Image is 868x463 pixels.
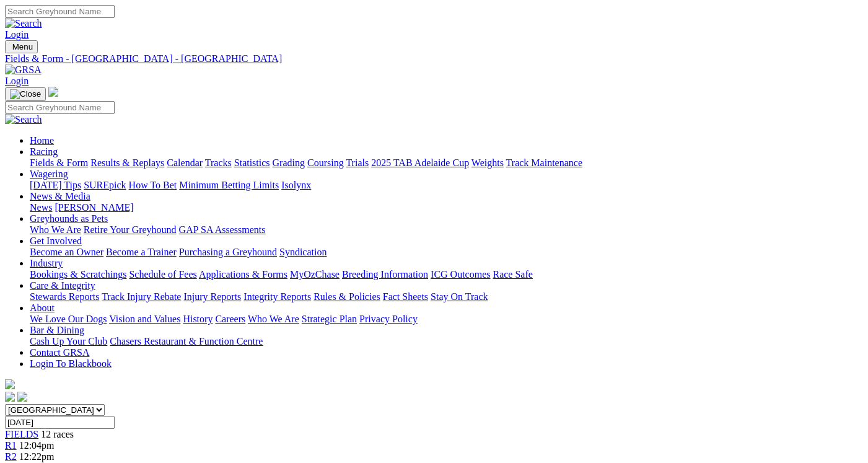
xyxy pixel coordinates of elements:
a: Injury Reports [183,291,241,302]
span: 12:04pm [19,440,55,451]
a: Race Safe [493,269,532,280]
a: Bookings & Scratchings [30,269,126,280]
span: 12:22pm [19,451,55,462]
img: Search [5,114,42,125]
a: FIELDS [5,429,38,439]
img: Search [5,18,42,29]
img: logo-grsa-white.png [48,87,58,97]
a: Purchasing a Greyhound [179,247,277,257]
a: Contact GRSA [30,347,89,358]
a: [DATE] Tips [30,180,81,190]
div: Get Involved [30,247,863,258]
a: Track Maintenance [506,157,582,168]
a: Wagering [30,169,68,179]
a: Industry [30,258,63,268]
a: How To Bet [129,180,177,190]
div: Industry [30,269,863,280]
a: Strategic Plan [302,314,357,324]
a: R2 [5,451,17,462]
a: Integrity Reports [243,291,311,302]
span: 12 races [41,429,74,439]
a: Login To Blackbook [30,358,112,369]
div: Care & Integrity [30,291,863,302]
a: Coursing [307,157,344,168]
a: Fields & Form - [GEOGRAPHIC_DATA] - [GEOGRAPHIC_DATA] [5,53,863,64]
a: Who We Are [248,314,299,324]
a: Track Injury Rebate [102,291,181,302]
a: Fact Sheets [383,291,428,302]
button: Toggle navigation [5,87,46,101]
a: Vision and Values [109,314,180,324]
a: Care & Integrity [30,280,95,291]
a: Rules & Policies [313,291,380,302]
a: ICG Outcomes [431,269,490,280]
a: 2025 TAB Adelaide Cup [371,157,469,168]
a: Greyhounds as Pets [30,213,108,224]
a: Stay On Track [431,291,488,302]
input: Select date [5,416,115,429]
a: R1 [5,440,17,451]
a: Racing [30,146,58,157]
a: Statistics [234,157,270,168]
button: Toggle navigation [5,40,38,53]
a: MyOzChase [290,269,340,280]
a: Stewards Reports [30,291,99,302]
a: Cash Up Your Club [30,336,107,346]
a: Calendar [167,157,203,168]
img: logo-grsa-white.png [5,379,15,389]
a: SUREpick [84,180,126,190]
a: Bar & Dining [30,325,84,335]
a: Grading [273,157,305,168]
a: Minimum Betting Limits [179,180,279,190]
a: Fields & Form [30,157,88,168]
a: Trials [346,157,369,168]
span: Menu [12,42,33,51]
div: Bar & Dining [30,336,863,347]
a: Tracks [205,157,232,168]
div: About [30,314,863,325]
a: Isolynx [281,180,311,190]
a: GAP SA Assessments [179,224,266,235]
a: News [30,202,52,213]
a: News & Media [30,191,90,201]
a: History [183,314,213,324]
div: Racing [30,157,863,169]
a: Weights [471,157,504,168]
a: Become an Owner [30,247,103,257]
a: Login [5,29,28,40]
a: Results & Replays [90,157,164,168]
a: Applications & Forms [199,269,287,280]
a: Login [5,76,28,86]
input: Search [5,101,115,114]
img: GRSA [5,64,42,76]
a: Retire Your Greyhound [84,224,177,235]
a: Privacy Policy [359,314,418,324]
a: Home [30,135,54,146]
img: twitter.svg [17,392,27,402]
a: Careers [215,314,245,324]
a: We Love Our Dogs [30,314,107,324]
a: Who We Are [30,224,81,235]
div: News & Media [30,202,863,213]
a: Chasers Restaurant & Function Centre [110,336,263,346]
a: About [30,302,55,313]
a: Breeding Information [342,269,428,280]
a: Schedule of Fees [129,269,196,280]
img: Close [10,89,41,99]
a: [PERSON_NAME] [55,202,133,213]
a: Get Involved [30,236,82,246]
input: Search [5,5,115,18]
a: Syndication [279,247,327,257]
div: Wagering [30,180,863,191]
div: Greyhounds as Pets [30,224,863,236]
a: Become a Trainer [106,247,177,257]
img: facebook.svg [5,392,15,402]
